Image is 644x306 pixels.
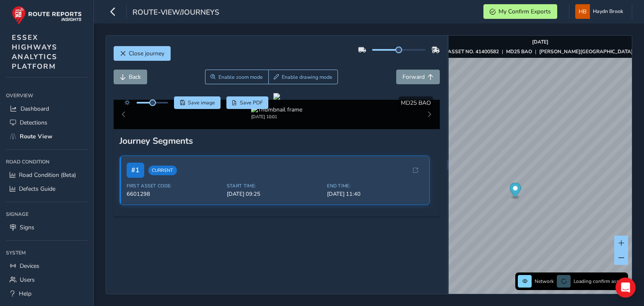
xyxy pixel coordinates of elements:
span: MD25 BAO [401,99,431,107]
div: Overview [6,89,88,102]
span: Loading confirm assets [574,278,626,285]
a: Defects Guide [6,182,88,196]
div: Map marker [510,183,521,200]
span: Haydn Brook [593,4,623,19]
div: Open Intercom Messenger [615,277,636,298]
strong: [PERSON_NAME][GEOGRAPHIC_DATA] [539,48,633,55]
span: Back [129,73,141,81]
div: | | [448,48,633,55]
a: Route View [6,130,88,143]
span: Enable drawing mode [282,74,332,80]
div: Signage [6,208,88,220]
span: Users [20,276,35,284]
div: System [6,246,88,259]
span: route-view/journeys [132,7,219,19]
span: Help [19,290,31,298]
a: Users [6,273,88,287]
button: Close journey [114,46,171,61]
strong: ASSET NO. 41400582 [448,48,499,55]
span: Devices [20,262,39,270]
span: Close journey [129,49,164,57]
strong: MD25 BAO [506,48,532,55]
span: [DATE] 09:25 [227,190,322,198]
strong: [DATE] [532,39,548,45]
span: Defects Guide [19,185,55,193]
span: Forward [402,73,425,81]
a: Help [6,287,88,301]
span: 6601298 [127,190,222,198]
span: My Confirm Exports [499,8,551,16]
div: Road Condition [6,156,88,168]
button: Back [114,70,147,84]
span: Save PDF [240,99,263,106]
span: Enable zoom mode [218,74,263,80]
a: Road Condition (Beta) [6,168,88,182]
span: ESSEX HIGHWAYS ANALYTICS PLATFORM [12,33,57,71]
span: Current [148,166,177,175]
a: Dashboard [6,102,88,116]
button: My Confirm Exports [483,4,557,19]
button: Haydn Brook [575,4,626,19]
div: Journey Segments [119,135,434,147]
img: Thumbnail frame [251,106,302,114]
button: Forward [396,70,440,84]
a: Signs [6,220,88,234]
button: Save [174,96,221,109]
img: diamond-layout [575,4,590,19]
span: Route View [20,132,52,140]
a: Devices [6,259,88,273]
button: PDF [226,96,269,109]
button: Draw [268,70,338,84]
span: # 1 [127,163,144,178]
span: Road Condition (Beta) [19,171,76,179]
span: Dashboard [21,105,49,113]
a: Detections [6,116,88,130]
span: End Time: [327,183,422,189]
span: Signs [20,223,34,231]
span: Network [535,278,554,285]
div: [DATE] 10:01 [251,114,302,120]
span: Save image [188,99,215,106]
button: Zoom [205,70,268,84]
span: First Asset Code: [127,183,222,189]
span: Detections [20,119,47,127]
span: Start Time: [227,183,322,189]
img: rr logo [12,6,82,25]
span: [DATE] 11:40 [327,190,422,198]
